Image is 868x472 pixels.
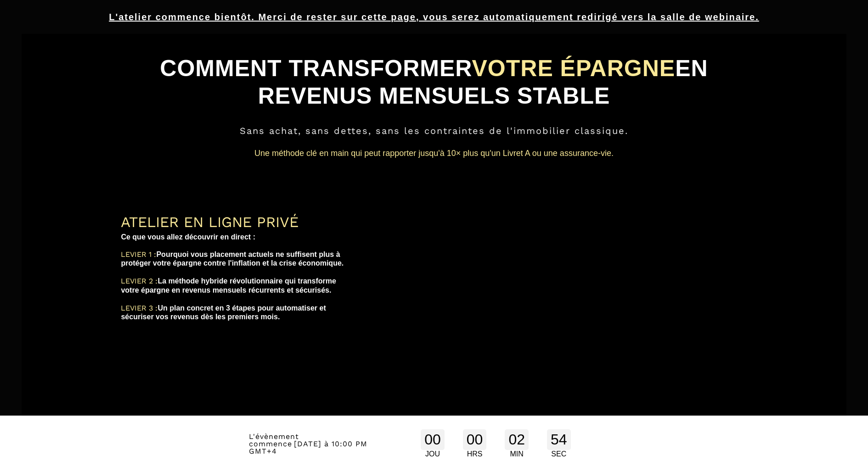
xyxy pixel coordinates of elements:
[121,50,747,114] h1: COMMENT TRANSFORMER EN REVENUS MENSUELS STABLE
[547,450,571,458] div: SEC
[505,450,529,458] div: MIN
[121,277,158,285] span: LEVIER 2 :
[121,250,344,267] b: Pourquoi vous placement actuels ne suffisent plus à protéger votre épargne contre l'inflation et ...
[121,233,255,241] b: Ce que vous allez découvrir en direct :
[109,12,759,22] u: L'atelier commence bientôt. Merci de rester sur cette page, vous serez automatiquement redirigé v...
[240,125,628,136] span: Sans achat, sans dettes, sans les contraintes de l'immobilier classique.
[505,429,529,450] div: 02
[421,429,445,450] div: 00
[121,304,158,312] span: LEVIER 3 :
[254,149,614,158] span: Une méthode clé en main qui peut rapporter jusqu'à 10× plus qu'un Livret A ou une assurance-vie.
[249,432,299,448] span: L'évènement commence
[463,450,487,458] div: HRS
[421,450,445,458] div: JOU
[547,429,571,450] div: 54
[121,304,328,321] b: Un plan concret en 3 étapes pour automatiser et sécuriser vos revenus dès les premiers mois.
[121,277,338,294] b: La méthode hybride révolutionnaire qui transforme votre épargne en revenus mensuels récurrents et...
[249,439,367,455] span: [DATE] à 10:00 PM GMT+4
[463,429,487,450] div: 00
[121,213,345,231] div: ATELIER EN LIGNE PRIVÉ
